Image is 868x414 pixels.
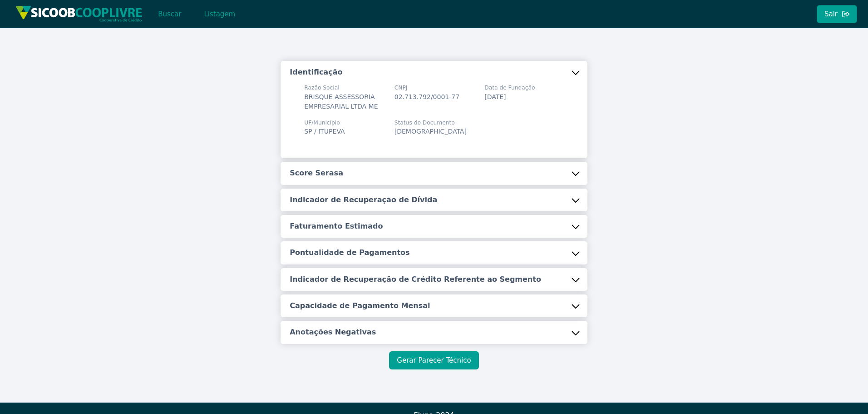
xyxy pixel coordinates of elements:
span: Razão Social [304,84,384,92]
h5: Indicador de Recuperação de Crédito Referente ao Segmento [290,274,541,284]
button: Identificação [281,61,587,84]
span: [DEMOGRAPHIC_DATA] [395,128,467,135]
span: [DATE] [484,93,506,100]
button: Capacidade de Pagamento Mensal [281,294,587,317]
span: BRISQUE ASSESSORIA EMPRESARIAL LTDA ME [304,93,378,110]
button: Anotações Negativas [281,321,587,344]
button: Buscar [150,5,189,23]
h5: Faturamento Estimado [290,221,383,231]
button: Gerar Parecer Técnico [389,351,478,369]
img: img/sicoob_cooplivre.png [15,5,143,22]
h5: Capacidade de Pagamento Mensal [290,301,430,311]
span: Data de Fundação [484,84,535,92]
button: Faturamento Estimado [281,215,587,238]
button: Score Serasa [281,162,587,185]
button: Listagem [196,5,243,23]
span: UF/Município [304,119,345,127]
span: 02.713.792/0001-77 [395,93,459,100]
button: Indicador de Recuperação de Dívida [281,189,587,211]
h5: Identificação [290,67,342,77]
button: Indicador de Recuperação de Crédito Referente ao Segmento [281,268,587,291]
span: SP / ITUPEVA [304,128,345,135]
span: CNPJ [395,84,459,92]
h5: Pontualidade de Pagamentos [290,248,409,258]
h5: Anotações Negativas [290,327,376,337]
h5: Score Serasa [290,168,343,178]
span: Status do Documento [395,119,467,127]
button: Pontualidade de Pagamentos [281,241,587,264]
h5: Indicador de Recuperação de Dívida [290,195,437,205]
button: Sair [817,5,857,23]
